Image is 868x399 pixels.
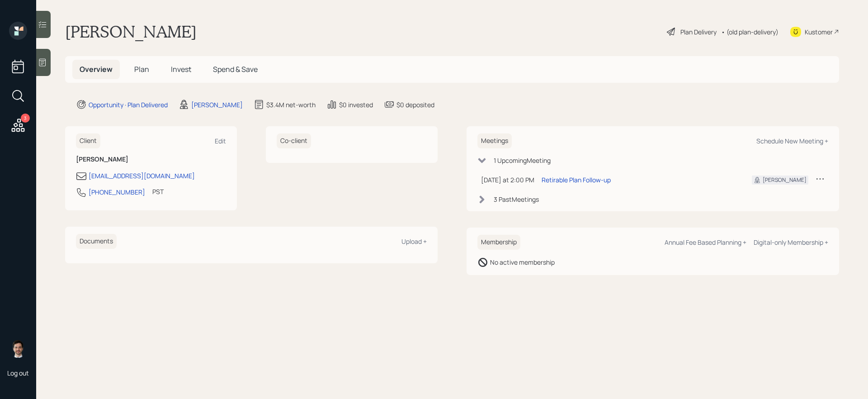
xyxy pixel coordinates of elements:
div: [PERSON_NAME] [191,100,243,109]
div: $3.4M net-worth [266,100,316,109]
h6: Membership [477,235,520,250]
div: $0 invested [339,100,373,109]
div: Opportunity · Plan Delivered [89,100,168,109]
div: 3 Past Meeting s [494,195,539,204]
div: No active membership [490,257,555,267]
div: [DATE] at 2:00 PM [481,175,534,185]
div: $0 deposited [396,100,434,109]
div: Retirable Plan Follow-up [542,175,611,185]
h1: [PERSON_NAME] [65,22,197,42]
span: Invest [171,64,191,74]
div: • (old plan-delivery) [721,27,778,37]
h6: [PERSON_NAME] [76,156,226,163]
span: Spend & Save [213,64,258,74]
img: jonah-coleman-headshot.png [9,340,27,358]
div: Log out [7,369,29,377]
div: 3 [21,114,30,123]
h6: Meetings [477,133,512,148]
div: Edit [215,137,226,145]
span: Overview [80,64,113,74]
h6: Co-client [277,133,311,148]
h6: Documents [76,234,117,249]
div: Kustomer [805,27,833,37]
div: Annual Fee Based Planning + [665,238,746,247]
div: Digital-only Membership + [754,238,828,247]
div: [EMAIL_ADDRESS][DOMAIN_NAME] [89,171,195,180]
div: [PHONE_NUMBER] [89,187,145,197]
h6: Client [76,133,100,148]
div: [PERSON_NAME] [763,176,807,184]
span: Plan [134,64,149,74]
div: PST [152,187,164,196]
div: 1 Upcoming Meeting [494,156,551,165]
div: Upload + [401,237,427,246]
div: Schedule New Meeting + [756,137,828,145]
div: Plan Delivery [680,27,717,37]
